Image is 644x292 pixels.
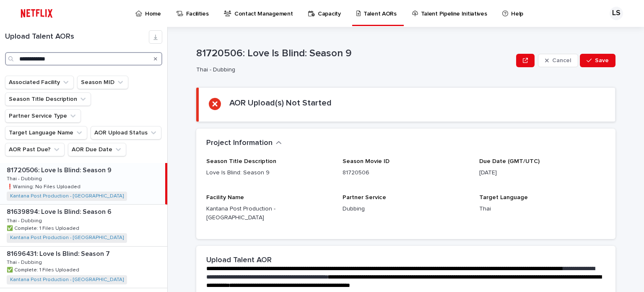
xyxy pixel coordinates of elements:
p: Thai - Dubbing [7,174,44,182]
a: Kantana Post Production - [GEOGRAPHIC_DATA] [10,193,124,199]
span: Partner Service [343,195,386,200]
img: ifQbXi3ZQGMSEF7WDB7W [17,5,57,22]
p: ✅ Complete: 1 Files Uploaded [7,266,81,273]
p: Thai - Dubbing [196,66,509,74]
p: Thai [479,205,605,213]
p: 81639894: Love Is Blind: Season 6 [7,206,113,216]
p: 81720506 [343,168,469,177]
button: AOR Due Date [68,143,126,156]
span: Target Language [479,195,528,200]
p: Dubbing [343,205,469,213]
button: Target Language Name [5,126,87,139]
a: Kantana Post Production - [GEOGRAPHIC_DATA] [10,277,124,283]
button: Season Title Description [5,92,91,106]
span: Due Date (GMT/UTC) [479,158,540,164]
a: Kantana Post Production - [GEOGRAPHIC_DATA] [10,235,124,241]
p: Thai - Dubbing [7,258,44,266]
p: 81720506: Love Is Blind: Season 9 [196,47,513,60]
p: [DATE] [479,168,605,177]
p: Kantana Post Production - [GEOGRAPHIC_DATA] [206,205,332,222]
button: Season MID [77,76,128,89]
p: Thai - Dubbing [7,216,44,224]
p: 81696431: Love Is Blind: Season 7 [7,248,112,258]
p: ❗️Warning: No Files Uploaded [7,182,82,190]
h2: Project Information [206,139,273,148]
div: LS [610,7,623,20]
button: Associated Facility [5,76,74,89]
p: Love Is Blind: Season 9 [206,168,332,177]
p: ✅ Complete: 1 Files Uploaded [7,224,81,231]
h2: AOR Upload(s) Not Started [229,98,332,108]
span: Season Movie ID [343,158,390,164]
span: Season Title Description [206,158,276,164]
span: Facility Name [206,195,244,200]
button: Cancel [538,54,578,67]
button: Project Information [206,139,282,148]
p: 81720506: Love Is Blind: Season 9 [7,165,113,174]
button: AOR Upload Status [91,126,161,139]
h2: Upload Talent AOR [206,256,272,265]
h1: Upload Talent AORs [5,32,149,42]
input: Search [5,52,162,66]
button: Save [580,54,615,67]
button: Partner Service Type [5,109,81,123]
span: Cancel [552,58,571,63]
span: Save [595,58,609,63]
button: AOR Past Due? [5,143,65,156]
